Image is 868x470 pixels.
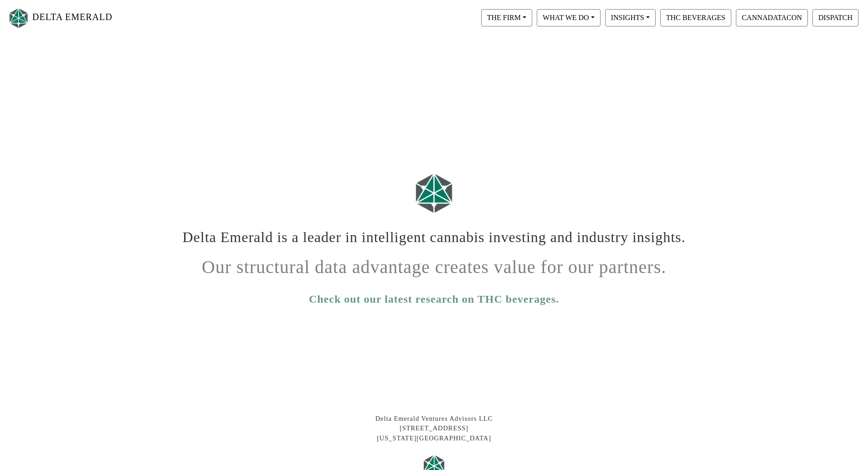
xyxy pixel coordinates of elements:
[660,9,731,26] button: THC BEVERAGES
[181,222,687,246] h1: Delta Emerald is a leader in intelligent cannabis investing and industry insights.
[812,9,858,26] button: DISPATCH
[7,6,30,30] img: Logo
[175,414,694,444] div: Delta Emerald Ventures Advisors LLC [STREET_ADDRESS] [US_STATE][GEOGRAPHIC_DATA]
[181,249,687,278] h1: Our structural data advantage creates value for our partners.
[537,9,601,26] button: WHAT WE DO
[658,13,734,21] a: THC BEVERAGES
[481,9,532,26] button: THE FIRM
[605,9,656,26] button: INSIGHTS
[411,169,457,217] img: Logo
[7,4,113,32] a: DELTA EMERALD
[736,9,808,26] button: CANNADATACON
[734,13,810,21] a: CANNADATACON
[810,13,861,21] a: DISPATCH
[309,291,559,307] a: Check out our latest research on THC beverages.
